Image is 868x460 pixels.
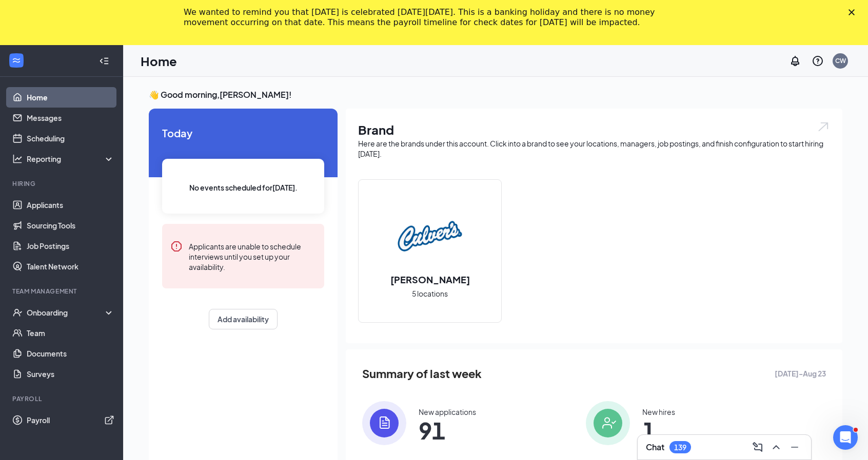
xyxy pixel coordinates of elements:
button: ComposeMessage [749,439,766,455]
div: New hires [642,407,675,417]
button: Add availability [209,309,278,329]
svg: Analysis [12,154,23,164]
span: [DATE] - Aug 23 [775,368,826,379]
a: PayrollExternalLink [27,410,114,430]
svg: UserCheck [12,307,23,318]
div: Applicants are unable to schedule interviews until you set up your availability. [189,240,316,272]
div: 139 [674,443,686,452]
a: Team [27,323,114,343]
div: CW [835,56,846,65]
img: icon [362,401,406,445]
svg: Collapse [99,56,109,66]
span: Today [162,125,324,141]
svg: ChevronUp [770,441,782,453]
span: 5 locations [412,288,448,299]
a: Surveys [27,364,114,384]
img: Culver's [397,203,463,269]
a: Scheduling [27,128,114,149]
a: Job Postings [27,236,114,256]
svg: WorkstreamLogo [11,55,22,66]
span: Summary of last week [362,365,482,383]
button: ChevronUp [768,439,784,455]
div: We wanted to remind you that [DATE] is celebrated [DATE][DATE]. This is a banking holiday and the... [184,7,668,28]
div: Team Management [12,287,112,296]
img: icon [586,401,630,445]
div: Close [849,9,859,15]
div: New applications [419,407,476,417]
a: Documents [27,343,114,364]
iframe: Intercom live chat [833,425,858,450]
div: Payroll [12,394,112,403]
div: Onboarding [27,307,106,318]
a: Talent Network [27,256,114,277]
a: Home [27,87,114,108]
span: 91 [419,421,476,440]
a: Messages [27,108,114,128]
h3: Chat [646,442,664,453]
div: Here are the brands under this account. Click into a brand to see your locations, managers, job p... [358,138,830,159]
img: open.6027fd2a22e1237b5b06.svg [817,121,830,133]
h1: Brand [358,121,830,138]
span: No events scheduled for [DATE] . [189,182,298,193]
button: Minimize [786,439,803,455]
span: 1 [642,421,675,440]
div: Reporting [27,154,115,164]
h3: 👋 Good morning, [PERSON_NAME] ! [149,89,842,100]
a: Sourcing Tools [27,215,114,236]
h2: [PERSON_NAME] [380,273,480,286]
svg: ComposeMessage [752,441,764,453]
svg: QuestionInfo [812,55,824,67]
h1: Home [141,52,177,70]
div: Hiring [12,179,112,188]
svg: Minimize [788,441,801,453]
svg: Error [170,240,183,253]
svg: Notifications [789,55,801,67]
a: Applicants [27,195,114,215]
